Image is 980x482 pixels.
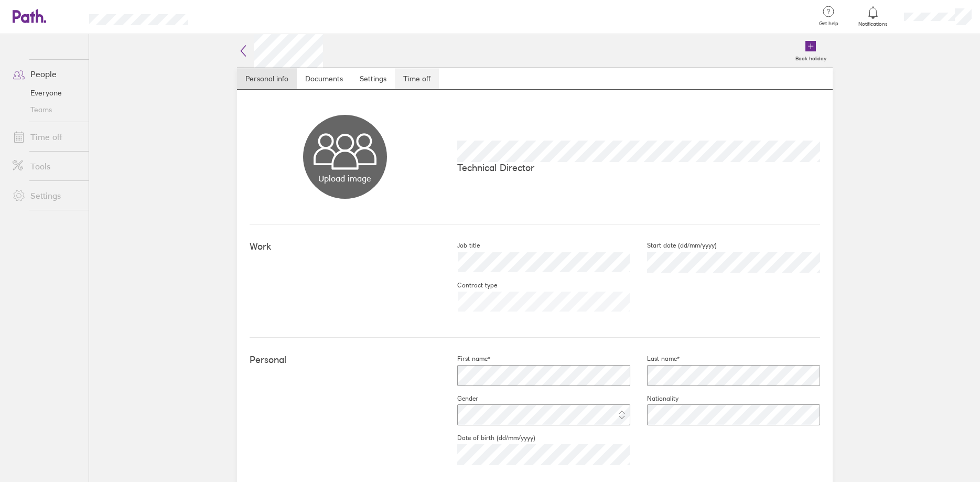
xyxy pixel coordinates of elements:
label: Last name* [630,355,680,363]
a: Settings [351,68,395,89]
a: Time off [395,68,439,89]
label: Start date (dd/mm/yyyy) [630,241,717,250]
span: Notifications [856,21,890,27]
a: Notifications [856,5,890,27]
h4: Work [250,241,440,252]
label: Book holiday [789,52,833,62]
a: People [4,63,89,84]
a: Documents [297,68,351,89]
a: Teams [4,101,89,118]
label: Date of birth (dd/mm/yyyy) [440,434,535,442]
a: Time off [4,126,89,147]
label: Job title [440,241,480,250]
a: Personal info [237,68,297,89]
h4: Personal [250,355,440,366]
span: Get help [812,20,846,27]
a: Settings [4,185,89,206]
a: Book holiday [789,34,833,68]
a: Tools [4,156,89,177]
label: Contract type [440,281,497,290]
label: Nationality [630,394,679,403]
label: First name* [440,355,490,363]
p: Technical Director [457,162,820,173]
label: Gender [440,394,478,403]
a: Everyone [4,84,89,101]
